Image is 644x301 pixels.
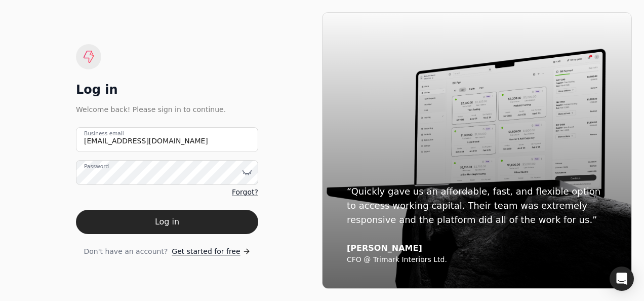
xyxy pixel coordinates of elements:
[347,243,607,253] div: [PERSON_NAME]
[76,82,258,98] div: Log in
[610,267,634,291] div: Open Intercom Messenger
[76,104,258,115] div: Welcome back! Please sign in to continue.
[347,255,607,265] div: CFO @ Trimark Interiors Ltd.
[172,246,250,257] a: Get started for free
[84,246,168,257] span: Don't have an account?
[347,184,607,227] div: “Quickly gave us an affordable, fast, and flexible option to access working capital. Their team w...
[84,163,109,171] label: Password
[76,210,258,234] button: Log in
[232,187,258,198] a: Forgot?
[172,246,240,257] span: Get started for free
[84,130,124,138] label: Business email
